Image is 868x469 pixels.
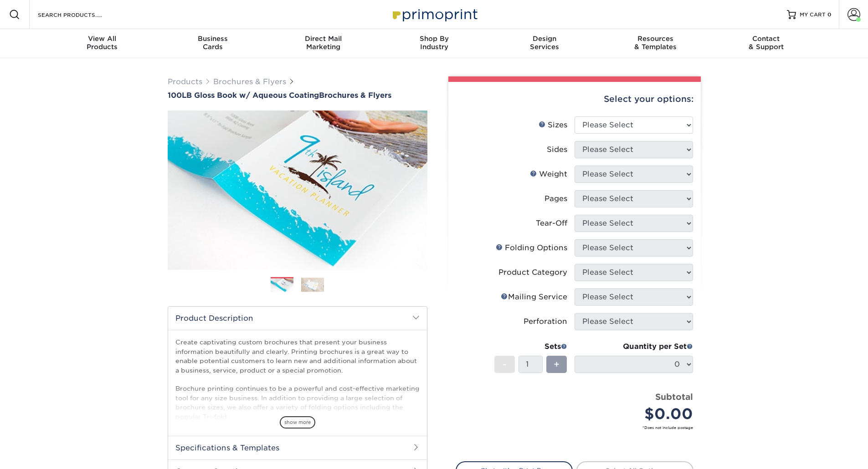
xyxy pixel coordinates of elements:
[600,29,711,58] a: Resources& Templates
[498,267,567,278] div: Product Category
[554,358,560,371] span: +
[575,341,693,352] div: Quantity per Set
[489,35,600,51] div: Services
[157,35,268,51] div: Cards
[301,277,324,292] img: Brochures & Flyers 02
[168,91,427,100] h1: Brochures & Flyers
[536,218,567,229] div: Tear-Off
[600,35,711,51] div: & Templates
[157,35,268,43] span: Business
[168,436,427,459] h2: Specifications & Templates
[47,35,158,43] span: View All
[268,35,379,51] div: Marketing
[496,242,567,253] div: Folding Options
[268,29,379,58] a: Direct MailMarketing
[800,11,826,19] span: MY CART
[489,29,600,58] a: DesignServices
[547,144,567,155] div: Sides
[503,358,507,371] span: -
[524,316,567,327] div: Perforation
[47,35,158,51] div: Products
[711,35,822,51] div: & Support
[379,35,489,51] div: Industry
[581,403,693,425] div: $0.00
[168,91,427,100] a: 100LB Gloss Book w/ Aqueous CoatingBrochures & Flyers
[37,9,126,20] input: SEARCH PRODUCTS.....
[157,29,268,58] a: BusinessCards
[175,338,420,421] p: Create captivating custom brochures that present your business information beautifully and clearl...
[379,35,489,43] span: Shop By
[213,77,286,86] a: Brochures & Flyers
[463,425,693,430] small: *Does not include postage
[655,392,693,402] strong: Subtotal
[494,341,567,352] div: Sets
[168,101,427,280] img: 100LB Gloss Book<br/>w/ Aqueous Coating 01
[456,82,693,116] div: Select your options:
[168,77,202,86] a: Products
[827,11,832,18] span: 0
[389,5,480,24] img: Primoprint
[271,277,293,293] img: Brochures & Flyers 01
[501,292,567,303] div: Mailing Service
[544,193,567,204] div: Pages
[539,120,567,131] div: Sizes
[379,29,489,58] a: Shop ByIndustry
[530,169,567,180] div: Weight
[600,35,711,43] span: Resources
[489,35,600,43] span: Design
[280,416,315,429] span: show more
[47,29,158,58] a: View AllProducts
[711,29,822,58] a: Contact& Support
[711,35,822,43] span: Contact
[168,91,319,100] span: 100LB Gloss Book w/ Aqueous Coating
[168,307,427,330] h2: Product Description
[268,35,379,43] span: Direct Mail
